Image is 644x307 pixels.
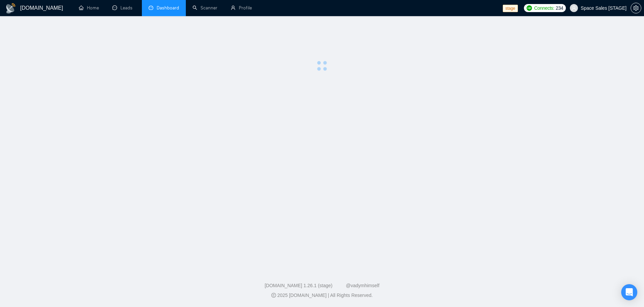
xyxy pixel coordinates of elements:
span: dashboard [149,5,153,10]
a: searchScanner [193,5,217,11]
span: Connects: [534,4,554,12]
img: upwork-logo.png [527,5,532,11]
a: messageLeads [112,5,135,11]
a: homeHome [79,5,99,11]
a: [DOMAIN_NAME] 1.26.1 (stage) [265,283,332,288]
span: user [572,6,576,10]
img: logo [5,3,16,14]
span: Dashboard [157,5,179,11]
a: @vadymhimself [346,283,379,288]
button: setting [631,3,641,13]
a: setting [631,5,641,11]
span: setting [631,5,641,11]
span: stage [503,5,518,12]
a: userProfile [231,5,252,11]
div: 2025 [DOMAIN_NAME] | All Rights Reserved. [5,292,639,299]
div: Open Intercom Messenger [621,284,637,300]
span: 234 [556,4,563,12]
span: copyright [271,293,276,298]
